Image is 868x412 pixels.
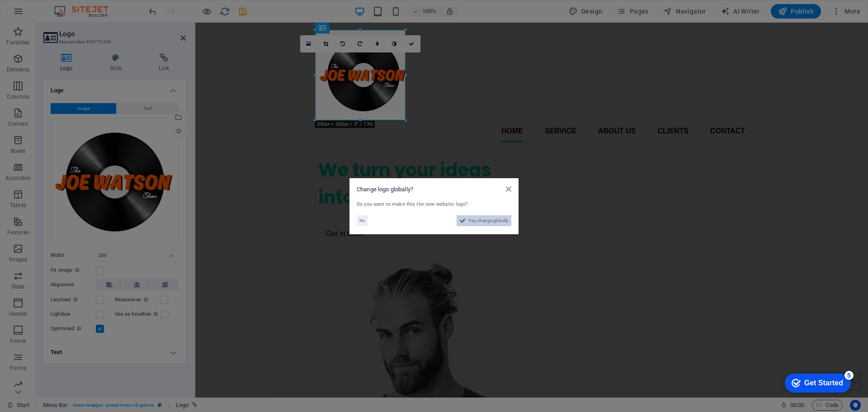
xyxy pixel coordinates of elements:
[468,215,509,226] span: Yes, change globally
[7,5,73,24] div: Get Started 5 items remaining, 0% complete
[67,2,76,11] div: 5
[357,201,511,208] div: Do you want to make this the new website logo?
[357,186,413,193] span: Change logo globally?
[457,215,511,226] button: Yes, change globally
[359,215,365,226] span: No
[357,215,368,226] button: No
[27,10,66,18] div: Get Started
